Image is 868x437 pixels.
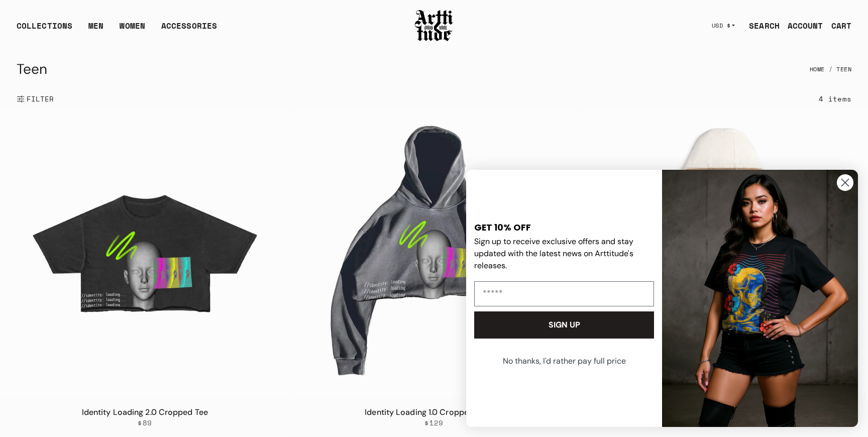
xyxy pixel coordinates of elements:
[662,170,858,427] img: 88b40c6e-4fbe-451e-b692-af676383430e.jpeg
[473,349,655,374] button: No thanks, I'd rather pay full price
[780,16,823,36] a: ACCOUNT
[138,418,152,427] span: $89
[474,221,531,234] span: GET 10% OFF
[819,93,851,104] div: 4 items
[88,20,103,40] a: MEN
[810,58,825,80] a: Home
[712,22,731,30] span: USD $
[579,110,867,399] img: 404 Not Found Signature Hoodie
[414,9,454,43] img: Arttitude
[456,160,868,437] div: FLYOUT Form
[161,20,217,40] div: ACCESSORIES
[831,20,851,32] div: CART
[290,110,579,399] img: Identity Loading 1.0 Cropped Hoodie
[120,20,145,40] a: WOMEN
[474,236,633,271] span: Sign up to receive exclusive offers and stay updated with the latest news on Arttitude's releases.
[9,20,225,40] ul: Main navigation
[82,407,208,417] a: Identity Loading 2.0 Cropped Tee
[1,110,289,399] img: Identity Loading 2.0 Cropped Tee
[17,20,72,40] div: COLLECTIONS
[474,281,654,306] input: Email
[825,58,852,80] li: Teen
[741,16,780,36] a: SEARCH
[836,174,854,191] button: Close dialog
[365,407,503,417] a: Identity Loading 1.0 Cropped Hoodie
[823,16,851,36] a: Open cart
[474,311,654,339] button: SIGN UP
[25,94,54,104] span: FILTER
[424,418,443,427] span: $129
[17,57,47,81] h1: Teen
[17,88,54,110] button: Show filters
[706,15,741,37] button: USD $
